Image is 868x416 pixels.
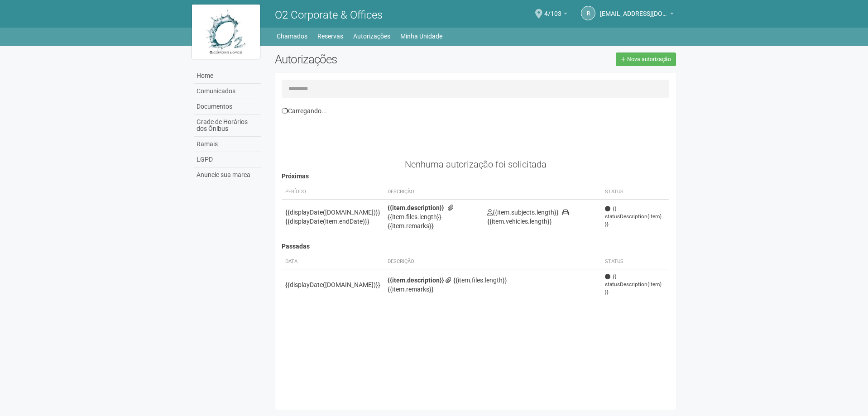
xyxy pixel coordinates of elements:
span: {{ statusDescription(item) }} [605,205,666,228]
a: Chamados [277,30,307,43]
a: Minha Unidade [400,30,442,43]
a: LGPD [194,152,261,167]
img: logo.jpg [192,5,260,59]
div: Nenhuma autorização foi solicitada [282,160,670,168]
h2: Autorizações [275,53,469,66]
a: Reservas [317,30,343,43]
th: Data [282,254,384,269]
strong: {{item.description}} [388,204,444,211]
div: {{displayDate([DOMAIN_NAME])}} [285,280,380,289]
th: Status [601,185,669,200]
a: r [581,6,595,20]
span: {{item.vehicles.length}} [487,209,569,225]
a: Anuncie sua marca [194,167,261,182]
a: Grade de Horários dos Ônibus [194,115,261,137]
th: Descrição [384,185,484,200]
span: {{item.files.length}} [446,277,507,284]
a: Home [194,68,261,84]
span: {{item.subjects.length}} [487,209,559,216]
a: 4/103 [544,11,567,19]
span: 4/103 [544,1,561,17]
th: Período [282,185,384,200]
a: Ramais [194,137,261,152]
a: Nova autorização [616,53,676,66]
th: Status [601,254,669,269]
div: {{displayDate(item.endDate)}} [285,217,380,226]
span: {{ statusDescription(item) }} [605,273,666,296]
a: Autorizações [353,30,390,43]
div: {{item.remarks}} [388,221,480,230]
div: {{item.remarks}} [388,285,598,294]
h4: Próximas [282,173,670,180]
div: {{displayDate([DOMAIN_NAME])}} [285,208,380,217]
span: riodejaneiro.o2corporate@regus.com [600,1,668,17]
a: Documentos [194,99,261,115]
strong: {{item.description}} [388,277,444,284]
span: {{item.files.length}} [388,204,456,220]
h4: Passadas [282,243,670,250]
div: Carregando... [282,107,670,115]
a: Comunicados [194,84,261,99]
th: Descrição [384,254,602,269]
span: Nova autorização [627,56,671,62]
span: O2 Corporate & Offices [275,9,383,21]
a: [EMAIL_ADDRESS][DOMAIN_NAME] [600,11,674,19]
